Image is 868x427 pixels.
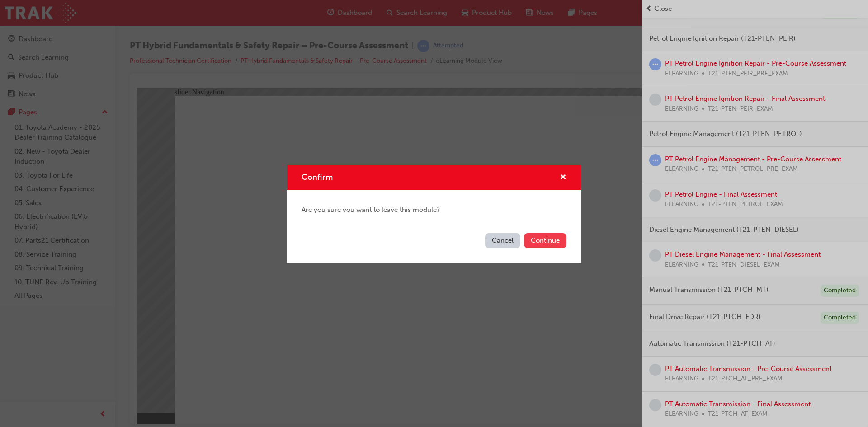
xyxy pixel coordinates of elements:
div: Are you sure you want to leave this module? [287,190,581,230]
span: Confirm [302,172,333,182]
div: Confirm [287,165,581,263]
span: cross-icon [560,174,566,182]
button: cross-icon [560,172,566,183]
button: Cancel [485,233,520,248]
button: Continue [524,233,566,248]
